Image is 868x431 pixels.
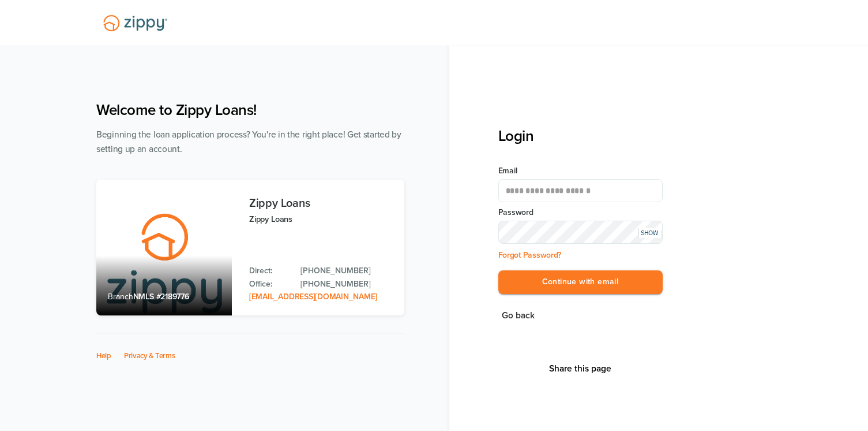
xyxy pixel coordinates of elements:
[96,101,404,119] h1: Welcome to Zippy Loans!
[498,250,562,260] a: Forgot Password?
[133,292,189,302] span: NMLS #2189776
[498,179,663,202] input: Email Address
[546,363,615,374] button: Share This Page
[498,308,538,324] button: Go back
[249,265,289,277] p: Direct:
[498,270,663,294] button: Continue with email
[498,165,663,177] label: Email
[300,278,393,291] a: Office Phone: 512-975-2947
[498,127,663,145] h3: Login
[108,292,133,302] span: Branch
[249,213,393,226] p: Zippy Loans
[96,351,111,361] a: Help
[249,292,377,302] a: Email Address: zippyguide@zippymh.com
[96,129,401,154] span: Beginning the loan application process? You're in the right place! Get started by setting up an a...
[498,207,663,218] label: Password
[300,265,393,277] a: Direct Phone: 512-975-2947
[124,351,175,361] a: Privacy & Terms
[249,278,289,291] p: Office:
[498,221,663,244] input: Input Password
[249,197,393,210] h3: Zippy Loans
[96,10,174,36] img: Lender Logo
[638,228,661,238] div: SHOW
